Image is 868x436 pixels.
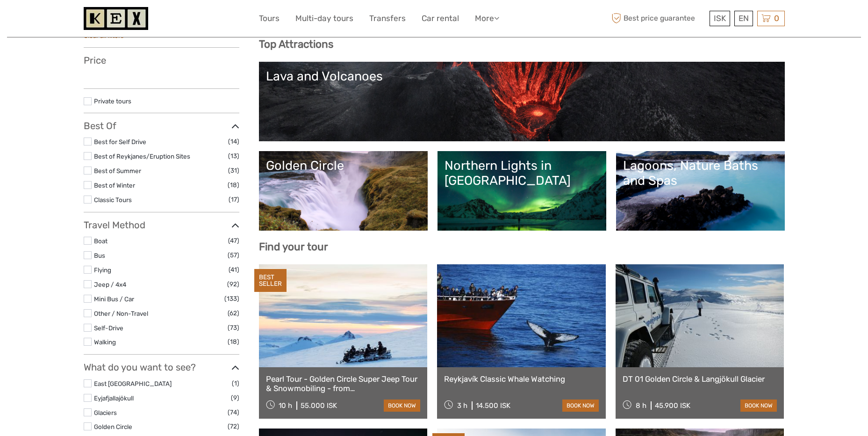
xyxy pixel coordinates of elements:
div: Golden Circle [266,158,421,173]
a: Walking [94,338,116,346]
b: Top Attractions [259,38,333,51]
a: DT 01 Golden Circle & Langjökull Glacier [623,374,777,384]
div: Lagoons, Nature Baths and Spas [623,158,778,189]
div: 55.000 ISK [301,401,337,410]
a: Golden Circle [266,158,421,224]
span: 8 h [636,401,646,410]
span: (92) [227,279,239,290]
span: (18) [228,180,239,190]
span: (31) [228,165,239,176]
span: Best price guarantee [610,11,707,26]
a: East [GEOGRAPHIC_DATA] [94,380,172,387]
h3: Best Of [84,120,239,131]
span: (74) [228,407,239,418]
a: Best of Summer [94,167,141,174]
div: Lava and Volcanoes [266,69,778,84]
span: (17) [229,194,239,205]
span: (62) [228,308,239,319]
a: Other / Non-Travel [94,310,148,317]
h3: Price [84,55,239,66]
a: More [475,12,499,25]
a: Transfers [369,12,406,25]
a: Car rental [422,12,459,25]
a: Pearl Tour - Golden Circle Super Jeep Tour & Snowmobiling - from [GEOGRAPHIC_DATA] [266,374,421,393]
span: (18) [228,336,239,347]
b: Find your tour [259,240,328,253]
span: (9) [231,392,239,403]
a: Jeep / 4x4 [94,281,126,288]
span: ISK [714,14,726,23]
div: EN [734,11,753,26]
h3: What do you want to see? [84,362,239,373]
span: (57) [228,250,239,261]
div: 45.900 ISK [655,401,690,410]
span: 10 h [279,401,292,410]
a: Boat [94,237,108,245]
a: Mini Bus / Car [94,295,134,303]
a: Multi-day tours [295,12,353,25]
a: Private tours [94,97,131,105]
a: Best of Winter [94,182,135,189]
span: 0 [773,14,781,23]
a: Best of Reykjanes/Eruption Sites [94,153,190,160]
a: book now [740,400,777,412]
span: 3 h [457,401,467,410]
a: Tours [259,12,280,25]
a: Bus [94,252,105,259]
span: (1) [232,378,239,389]
h3: Travel Method [84,219,239,231]
a: Best for Self Drive [94,138,146,145]
a: Classic Tours [94,196,132,203]
span: (133) [224,293,239,304]
a: Northern Lights in [GEOGRAPHIC_DATA] [445,158,599,224]
a: Reykjavík Classic Whale Watching [444,374,599,384]
a: Glaciers [94,409,117,416]
span: (41) [229,264,239,275]
div: BEST SELLER [254,269,287,292]
span: (13) [228,151,239,161]
a: book now [384,400,420,412]
span: (73) [228,322,239,333]
div: 14.500 ISK [476,401,510,410]
div: Northern Lights in [GEOGRAPHIC_DATA] [445,158,599,189]
a: Flying [94,266,111,274]
a: Lagoons, Nature Baths and Spas [623,158,778,224]
span: (72) [228,421,239,432]
span: (47) [228,235,239,246]
img: 1261-44dab5bb-39f8-40da-b0c2-4d9fce00897c_logo_small.jpg [84,7,148,30]
a: Eyjafjallajökull [94,394,134,402]
span: (14) [228,136,239,147]
a: Lava and Volcanoes [266,69,778,134]
a: book now [562,400,599,412]
a: Golden Circle [94,423,132,430]
a: Self-Drive [94,324,123,332]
